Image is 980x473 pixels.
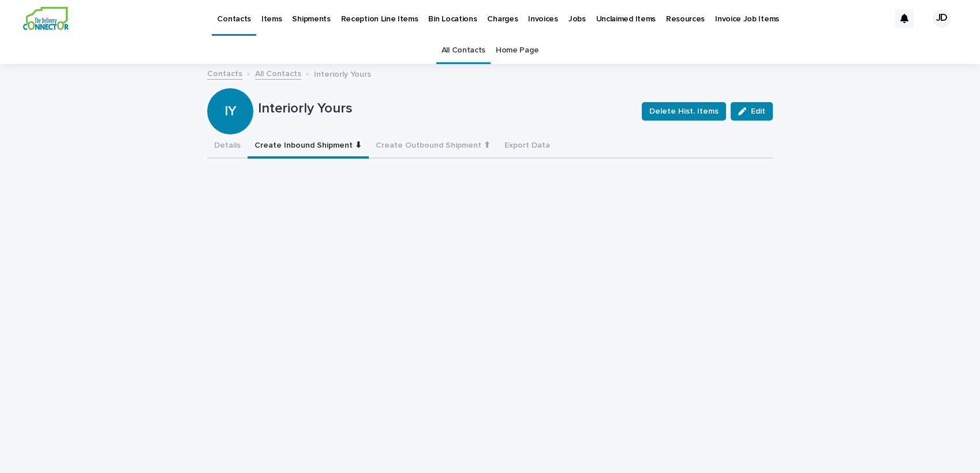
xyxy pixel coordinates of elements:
[314,67,371,80] p: Interiorly Yours
[369,134,498,159] button: Create Outbound Shipment ⬆
[498,134,557,159] button: Export Data
[442,37,485,64] a: All Contacts
[496,37,538,64] a: Home Page
[207,57,253,119] div: IY
[649,106,719,117] span: Delete Hist. Items
[23,7,69,30] img: aCWQmA6OSGG0Kwt8cj3c
[255,66,301,80] a: All Contacts
[751,107,765,115] span: Edit
[731,102,773,121] button: Edit
[933,9,951,28] div: JD
[207,66,242,80] a: Contacts
[258,100,633,117] p: Interiorly Yours
[207,134,248,159] button: Details
[642,102,726,121] button: Delete Hist. Items
[248,134,369,159] button: Create Inbound Shipment ⬇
